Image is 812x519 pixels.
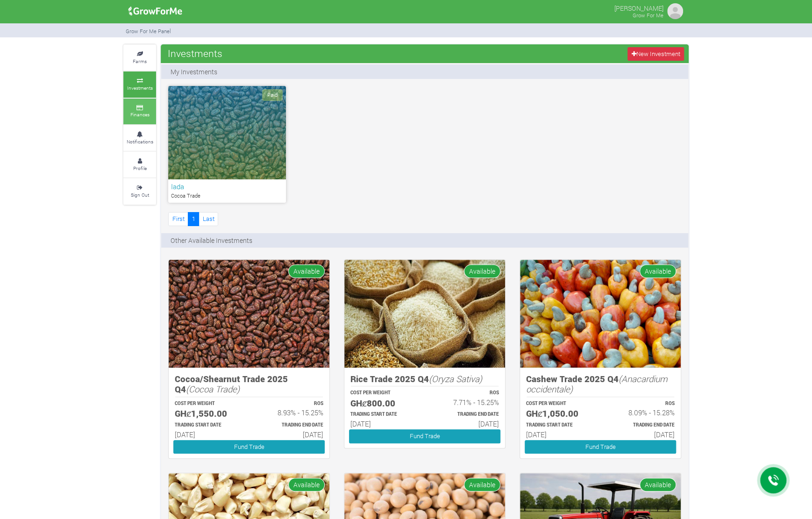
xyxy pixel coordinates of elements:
[123,99,156,124] a: Finances
[350,419,416,428] h6: [DATE]
[165,44,225,63] span: Investments
[123,71,156,97] a: Investments
[666,2,684,21] img: growforme image
[433,419,499,428] h6: [DATE]
[464,478,500,491] span: Available
[171,182,283,191] h6: Iada
[609,430,675,439] h6: [DATE]
[433,411,499,418] p: Estimated Trading End Date
[186,383,240,395] i: (Cocoa Trade)
[133,58,147,64] small: Farms
[175,430,241,439] h6: [DATE]
[168,212,218,226] nav: Page Navigation
[123,152,156,178] a: Profile
[199,212,218,226] a: Last
[257,400,323,407] p: ROS
[350,411,416,418] p: Estimated Trading Start Date
[175,422,241,429] p: Estimated Trading Start Date
[175,408,241,419] h5: GHȼ1,550.00
[175,374,323,395] h5: Cocoa/Shearnut Trade 2025 Q4
[126,28,171,35] small: Grow For Me Panel
[464,264,500,278] span: Available
[173,440,325,454] a: Fund Trade
[288,478,325,491] span: Available
[526,374,675,395] h5: Cashew Trade 2025 Q4
[127,138,153,145] small: Notifications
[520,260,681,368] img: growforme image
[526,400,592,407] p: COST PER WEIGHT
[525,440,676,454] a: Fund Trade
[171,235,252,245] p: Other Available Investments
[123,125,156,151] a: Notifications
[614,2,663,13] p: [PERSON_NAME]
[429,373,482,384] i: (Oryza Sativa)
[526,408,592,419] h5: GHȼ1,050.00
[133,165,147,171] small: Profile
[188,212,199,226] a: 1
[609,400,675,407] p: ROS
[127,85,153,91] small: Investments
[257,430,323,439] h6: [DATE]
[131,192,149,198] small: Sign Out
[168,86,286,203] a: Paid Iada Cocoa Trade
[433,398,499,406] h6: 7.71% - 15.25%
[640,264,676,278] span: Available
[350,390,416,397] p: COST PER WEIGHT
[349,429,500,443] a: Fund Trade
[125,2,185,21] img: growforme image
[288,264,325,278] span: Available
[175,400,241,407] p: COST PER WEIGHT
[169,260,329,368] img: growforme image
[350,398,416,409] h5: GHȼ800.00
[526,430,592,439] h6: [DATE]
[123,178,156,204] a: Sign Out
[627,47,684,61] a: New Investment
[633,12,663,19] small: Grow For Me
[640,478,676,491] span: Available
[262,89,283,101] span: Paid
[344,260,505,368] img: growforme image
[130,111,150,118] small: Finances
[257,408,323,417] h6: 8.93% - 15.25%
[526,373,668,395] i: (Anacardium occidentale)
[171,67,217,77] p: My Investments
[257,422,323,429] p: Estimated Trading End Date
[526,422,592,429] p: Estimated Trading Start Date
[350,374,499,384] h5: Rice Trade 2025 Q4
[171,192,283,200] p: Cocoa Trade
[433,390,499,397] p: ROS
[123,45,156,71] a: Farms
[609,408,675,417] h6: 8.09% - 15.28%
[609,422,675,429] p: Estimated Trading End Date
[168,212,188,226] a: First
